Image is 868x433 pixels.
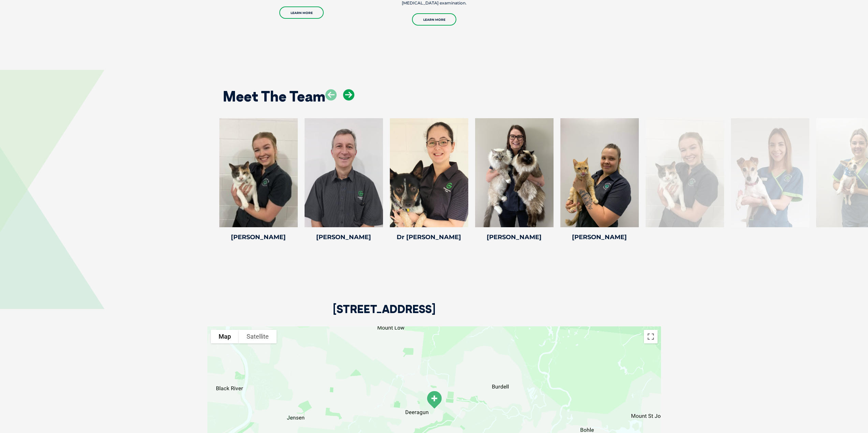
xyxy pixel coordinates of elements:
[560,234,639,240] h4: [PERSON_NAME]
[333,304,436,326] h2: [STREET_ADDRESS]
[644,330,658,343] button: Toggle fullscreen view
[412,13,456,26] a: Learn More
[239,330,277,343] button: Show satellite imagery
[223,89,325,104] h2: Meet The Team
[279,6,324,19] a: Learn More
[211,330,239,343] button: Show street map
[305,234,383,240] h4: [PERSON_NAME]
[475,234,554,240] h4: [PERSON_NAME]
[219,234,298,240] h4: [PERSON_NAME]
[390,234,468,240] h4: Dr [PERSON_NAME]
